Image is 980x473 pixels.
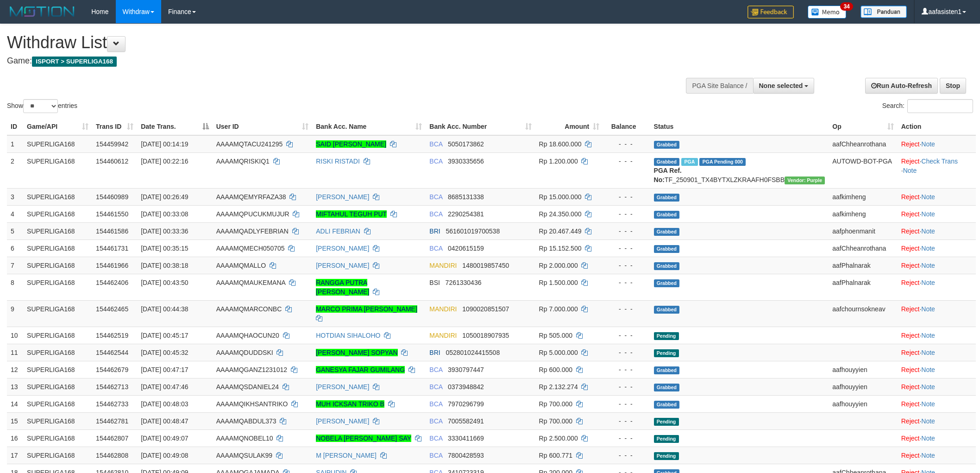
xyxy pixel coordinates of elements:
[429,262,457,269] span: MANDIRI
[921,279,935,286] a: Note
[603,118,650,135] th: Balance
[448,366,484,373] span: Copy 3930797447 to clipboard
[7,152,23,188] td: 2
[921,383,935,391] a: Note
[23,222,92,240] td: SUPERLIGA168
[23,188,92,205] td: SUPERLIGA168
[654,158,680,166] span: Grabbed
[448,210,484,218] span: Copy 2290254381 to clipboard
[316,193,369,201] a: [PERSON_NAME]
[898,429,976,447] td: ·
[141,262,188,269] span: [DATE] 00:38:18
[898,257,976,274] td: ·
[829,188,897,205] td: aafkimheng
[681,158,697,166] span: Marked by aafnonsreyleab
[901,349,920,356] a: Reject
[921,332,935,339] a: Note
[141,435,188,442] span: [DATE] 00:49:07
[654,245,680,253] span: Grabbed
[539,452,572,459] span: Rp 600.771
[901,417,920,425] a: Reject
[539,227,582,235] span: Rp 20.467.449
[901,400,920,408] a: Reject
[901,245,920,252] a: Reject
[7,274,23,300] td: 8
[539,305,578,313] span: Rp 7.000.000
[216,140,283,148] span: AAAAMQTACU241295
[316,305,417,313] a: MARCO PRIMA [PERSON_NAME]
[216,349,273,356] span: AAAAMQDUDDSKI
[96,366,128,373] span: 154462679
[96,245,128,252] span: 154461731
[216,227,289,235] span: AAAAMQADLYFEBRIAN
[23,327,92,344] td: SUPERLIGA168
[607,139,646,149] div: - - -
[7,33,644,52] h1: Withdraw List
[901,383,920,391] a: Reject
[96,193,128,201] span: 154460989
[446,349,500,356] span: Copy 052801024415508 to clipboard
[840,2,853,11] span: 34
[921,417,935,425] a: Note
[539,417,572,425] span: Rp 700.000
[901,332,920,339] a: Reject
[141,305,188,313] span: [DATE] 00:44:38
[23,274,92,300] td: SUPERLIGA168
[32,57,117,67] span: ISPORT > SUPERLIGA168
[429,400,442,408] span: BCA
[607,434,646,443] div: - - -
[96,227,128,235] span: 154461586
[316,245,369,252] a: [PERSON_NAME]
[940,78,966,94] a: Stop
[607,399,646,409] div: - - -
[829,300,897,327] td: aafchournsokneav
[448,245,484,252] span: Copy 0420615159 to clipboard
[23,412,92,429] td: SUPERLIGA168
[829,205,897,222] td: aafkimheng
[96,400,128,408] span: 154462733
[539,158,578,165] span: Rp 1.200.000
[654,194,680,202] span: Grabbed
[429,452,442,459] span: BCA
[216,452,272,459] span: AAAAMQSULAK99
[654,349,679,357] span: Pending
[901,305,920,313] a: Reject
[785,177,825,184] span: Vendor URL: https://trx4.1velocity.biz
[535,118,603,135] th: Amount: activate to sort column ascending
[921,245,935,252] a: Note
[23,300,92,327] td: SUPERLIGA168
[23,361,92,378] td: SUPERLIGA168
[7,99,77,113] label: Show entries
[96,262,128,269] span: 154461966
[96,452,128,459] span: 154462808
[141,349,188,356] span: [DATE] 00:45:32
[446,279,482,286] span: Copy 7261330436 to clipboard
[654,228,680,236] span: Grabbed
[426,118,535,135] th: Bank Acc. Number: activate to sort column ascending
[898,152,976,188] td: · ·
[921,366,935,373] a: Note
[312,118,426,135] th: Bank Acc. Name: activate to sort column ascending
[448,193,484,201] span: Copy 8685131338 to clipboard
[654,384,680,391] span: Grabbed
[607,278,646,287] div: - - -
[898,447,976,464] td: ·
[316,366,405,373] a: GANESYA FAJAR GUMILANG
[921,349,935,356] a: Note
[7,205,23,222] td: 4
[901,262,920,269] a: Reject
[829,118,897,135] th: Op: activate to sort column ascending
[898,118,976,135] th: Action
[141,210,188,218] span: [DATE] 00:33:08
[903,167,917,174] a: Note
[429,349,440,356] span: BRI
[654,366,680,374] span: Grabbed
[448,452,484,459] span: Copy 7800428593 to clipboard
[316,210,387,218] a: MIFTAHUL TEGUH PUT
[539,383,578,391] span: Rp 2.132.274
[429,417,442,425] span: BCA
[654,262,680,270] span: Grabbed
[23,152,92,188] td: SUPERLIGA168
[901,452,920,459] a: Reject
[654,435,679,443] span: Pending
